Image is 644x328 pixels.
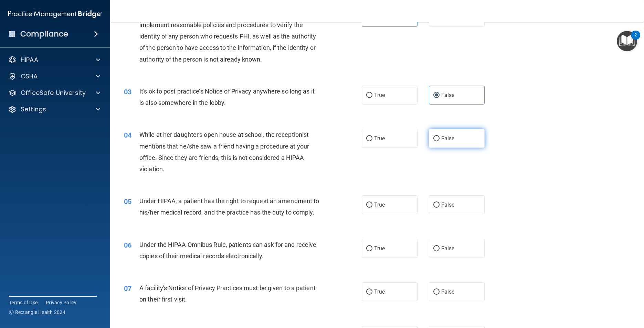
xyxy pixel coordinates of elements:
input: False [433,93,440,98]
span: 05 [124,197,131,206]
img: PMB logo [8,7,102,21]
input: True [366,136,372,141]
span: 06 [124,241,131,249]
h4: Compliance [20,29,68,39]
span: 03 [124,88,131,96]
input: False [433,136,440,141]
span: True [374,288,385,295]
input: False [433,289,440,295]
input: True [366,203,372,208]
input: False [433,246,440,251]
a: Settings [8,105,100,113]
span: 07 [124,284,131,293]
button: Open Resource Center, 2 new notifications [617,31,637,51]
span: True [374,201,385,208]
a: OfficeSafe University [8,89,100,97]
span: It's ok to post practice’s Notice of Privacy anywhere so long as it is also somewhere in the lobby. [139,88,315,106]
span: Ⓒ Rectangle Health 2024 [9,309,65,316]
span: False [441,201,455,208]
input: True [366,289,372,295]
span: False [441,245,455,252]
span: A facility's Notice of Privacy Practices must be given to a patient on their first visit. [139,284,316,303]
p: HIPAA [21,56,38,64]
span: False [441,135,455,142]
span: True [374,92,385,98]
span: While at her daughter's open house at school, the receptionist mentions that he/she saw a friend ... [139,131,309,173]
span: True [374,135,385,142]
iframe: Drift Widget Chat Controller [610,281,636,307]
input: False [433,203,440,208]
p: OSHA [21,72,38,80]
span: Under the HIPAA Omnibus Rule, patients can ask for and receive copies of their medical records el... [139,241,316,260]
span: 04 [124,131,131,139]
span: False [441,288,455,295]
div: 2 [634,35,637,44]
a: OSHA [8,72,100,80]
a: Terms of Use [9,299,38,306]
a: HIPAA [8,56,100,64]
span: False [441,92,455,98]
span: True [374,245,385,252]
input: True [366,93,372,98]
p: OfficeSafe University [21,89,86,97]
span: The Privacy Rule requires covered entities to develop and implement reasonable policies and proce... [139,10,316,63]
a: Privacy Policy [46,299,77,306]
input: True [366,246,372,251]
p: Settings [21,105,46,113]
span: Under HIPAA, a patient has the right to request an amendment to his/her medical record, and the p... [139,197,319,216]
